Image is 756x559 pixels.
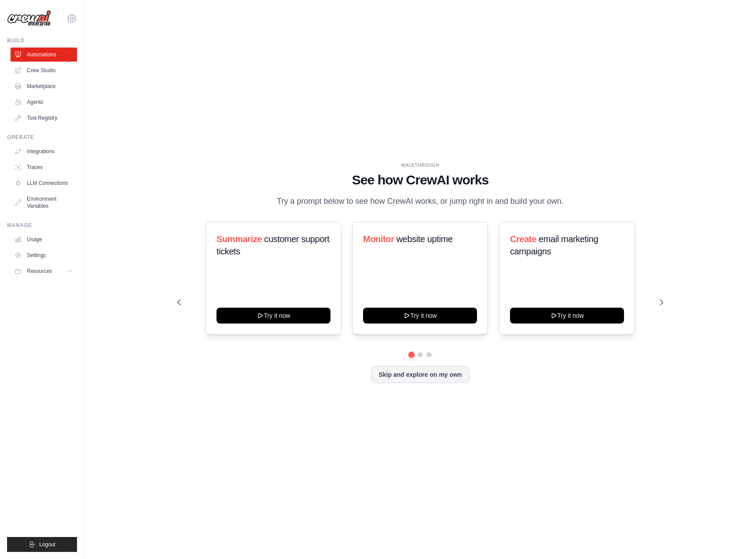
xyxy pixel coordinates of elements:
span: website uptime [396,234,453,244]
a: Traces [11,160,77,174]
span: customer support tickets [217,234,329,256]
a: Usage [11,232,77,246]
h1: See how CrewAI works [177,172,663,188]
a: Settings [11,248,77,262]
span: Logout [39,541,55,548]
span: email marketing campaigns [510,234,598,256]
a: Tool Registry [11,111,77,125]
a: LLM Connections [11,176,77,190]
span: Summarize [217,234,262,244]
a: Crew Studio [11,63,77,77]
a: Agents [11,95,77,109]
div: Operate [7,134,77,141]
a: Automations [11,48,77,62]
button: Logout [7,537,77,552]
iframe: Chat Widget [712,517,756,559]
button: Skip and explore on my own [371,366,469,383]
p: Try a prompt below to see how CrewAI works, or jump right in and build your own. [272,195,568,208]
button: Try it now [510,308,624,324]
span: Monitor [363,234,394,244]
button: Try it now [217,308,330,324]
span: Resources [27,268,52,275]
button: Try it now [363,308,477,324]
button: Resources [11,264,77,278]
div: Manage [7,222,77,229]
a: Integrations [11,144,77,158]
div: WALKTHROUGH [177,162,663,169]
div: Build [7,37,77,44]
a: Environment Variables [11,192,77,213]
a: Marketplace [11,79,77,93]
img: Logo [7,10,51,27]
span: Create [510,234,536,244]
